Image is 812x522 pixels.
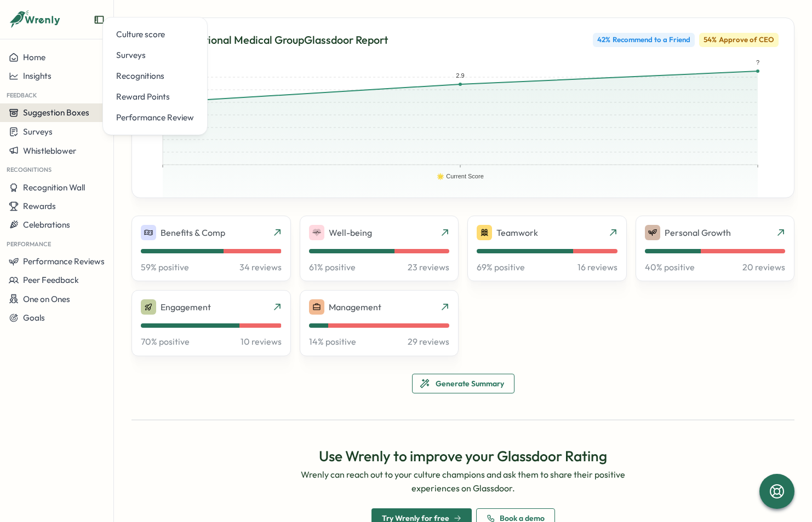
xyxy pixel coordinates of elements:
[477,262,525,272] p: 69 % positive
[116,112,194,124] div: Performance Review
[23,201,56,211] span: Rewards
[23,275,79,285] span: Peer Feedback
[412,374,514,393] button: Generate Summary
[131,290,291,356] button: Engagement70% positive10 reviews
[636,216,795,281] button: Personal Growth40% positive20 reviews
[742,262,785,272] p: 20 reviews
[23,146,76,156] span: Whistleblower
[23,312,45,323] span: Goals
[279,468,647,495] p: Wrenly can reach out to your culture champions and ask them to share their positive experiences o...
[665,228,731,237] p: Personal Growth
[23,52,45,62] span: Home
[116,70,194,82] div: Recognitions
[704,35,717,45] span: 54 %
[241,337,282,346] p: 10 reviews
[408,337,449,346] p: 29 reviews
[112,86,198,107] button: Reward Points
[467,216,627,281] button: Teamwork69% positive16 reviews
[116,49,194,61] div: Surveys
[161,302,211,312] p: Engagement
[300,216,459,281] button: Well-being61% positive23 reviews
[23,182,85,193] span: Recognition Wall
[329,302,381,312] p: Management
[577,262,617,272] p: 16 reviews
[23,219,70,230] span: Celebrations
[309,262,356,272] p: 61 % positive
[161,228,225,237] p: Benefits & Comp
[23,71,52,81] span: Insights
[116,28,194,40] div: Culture score
[169,32,388,49] p: International Medical Group Glassdoor Report
[112,24,198,45] button: Culture score
[23,256,105,266] span: Performance Reviews
[309,337,356,346] p: 14 % positive
[94,14,105,25] button: Expand sidebar
[436,374,504,393] span: Generate Summary
[141,337,190,346] p: 70 % positive
[645,262,695,272] p: 40 % positive
[496,228,538,237] p: Teamwork
[719,35,774,45] span: Approve of CEO
[131,216,291,281] button: Benefits & Comp59% positive34 reviews
[239,262,282,272] p: 34 reviews
[23,294,70,304] span: One on Ones
[613,35,690,45] span: Recommend to a Friend
[300,290,459,356] button: Management14% positive29 reviews
[141,262,189,272] p: 59 % positive
[116,91,194,103] div: Reward Points
[112,45,198,66] button: Surveys
[597,35,610,45] span: 42 %
[279,446,647,466] p: Use Wrenly to improve your Glassdoor Rating
[329,228,372,237] p: Well-being
[382,514,449,522] span: Try Wrenly for free
[112,107,198,128] button: Performance Review
[23,126,53,137] span: Surveys
[23,107,89,118] span: Suggestion Boxes
[500,514,545,522] span: Book a demo
[408,262,449,272] p: 23 reviews
[112,66,198,86] button: Recognitions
